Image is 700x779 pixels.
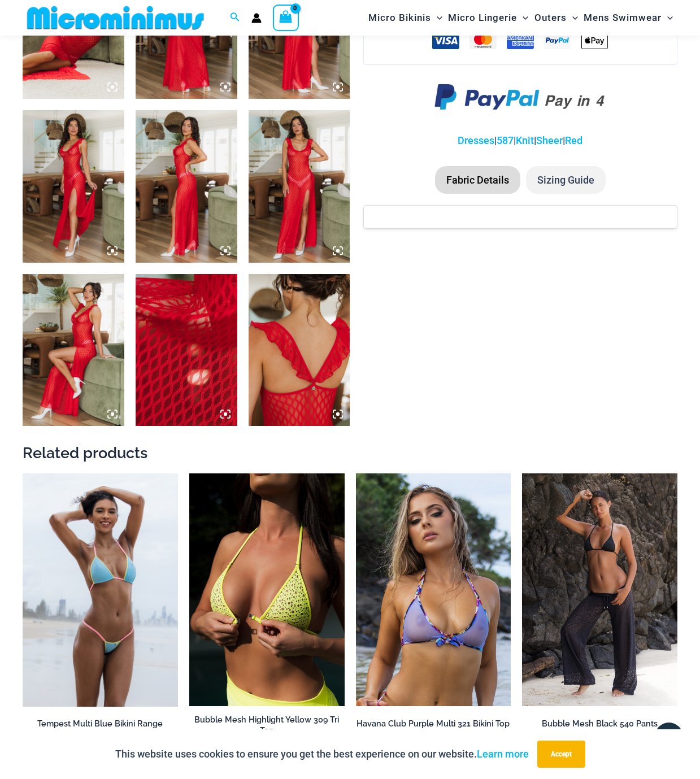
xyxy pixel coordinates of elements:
[230,11,240,25] a: Search icon link
[448,3,517,32] span: Micro Lingerie
[477,748,529,760] a: Learn more
[363,132,677,149] p: | | | |
[23,274,124,427] img: Sometimes Red 587 Dress
[522,719,677,729] h2: Bubble Mesh Black 540 Pants
[368,3,431,32] span: Micro Bikinis
[584,3,662,32] span: Mens Swimwear
[356,473,511,706] a: Havana Club Purple Multi 321 Top 01Havana Club Purple Multi 321 Top 451 Bottom 03Havana Club Purp...
[526,166,606,194] li: Sizing Guide
[249,274,350,427] img: Sometimes Red 587 Dress
[581,3,676,32] a: Mens SwimwearMenu ToggleMenu Toggle
[497,134,514,146] a: 587
[522,719,677,733] a: Bubble Mesh Black 540 Pants
[517,3,528,32] span: Menu Toggle
[356,473,511,706] img: Havana Club Purple Multi 321 Top 01
[445,3,531,32] a: Micro LingerieMenu ToggleMenu Toggle
[537,741,585,768] button: Accept
[435,166,520,194] li: Fabric Details
[115,746,529,763] p: This website uses cookies to ensure you get the best experience on our website.
[23,473,178,707] img: Tempest Multi Blue 312 Top 456 Bottom 01
[356,719,511,729] h2: Havana Club Purple Multi 321 Bikini Top
[23,719,178,729] h2: Tempest Multi Blue Bikini Range
[189,473,345,706] a: Bubble Mesh Highlight Yellow 309 Tri Top 5404 Skirt 02Bubble Mesh Highlight Yellow 309 Tri Top 46...
[23,473,178,707] a: Tempest Multi Blue 312 Top 456 Bottom 01Tempest Multi Blue 312 Top 456 Bottom 02Tempest Multi Blu...
[364,2,677,34] nav: Site Navigation
[522,473,677,706] a: Bubble Mesh Black 540 Pants 01Bubble Mesh Black 540 Pants 03Bubble Mesh Black 540 Pants 03
[516,134,534,146] a: Knit
[532,3,581,32] a: OutersMenu ToggleMenu Toggle
[273,5,299,31] a: View Shopping Cart, empty
[23,443,677,463] h2: Related products
[534,3,567,32] span: Outers
[522,473,677,706] img: Bubble Mesh Black 540 Pants 01
[356,719,511,733] a: Havana Club Purple Multi 321 Bikini Top
[536,134,563,146] a: Sheer
[366,3,445,32] a: Micro BikinisMenu ToggleMenu Toggle
[431,3,442,32] span: Menu Toggle
[189,473,345,706] img: Bubble Mesh Highlight Yellow 309 Tri Top 5404 Skirt 02
[23,110,124,263] img: Sometimes Red 587 Dress
[565,134,582,146] a: Red
[458,134,494,146] a: Dresses
[567,3,578,32] span: Menu Toggle
[136,110,237,263] img: Sometimes Red 587 Dress
[662,3,673,32] span: Menu Toggle
[249,110,350,263] img: Sometimes Red 587 Dress
[251,13,262,23] a: Account icon link
[23,5,208,31] img: MM SHOP LOGO FLAT
[189,715,345,736] h2: Bubble Mesh Highlight Yellow 309 Tri Top
[136,274,237,427] img: Sometimes Red 587 Dress
[23,719,178,733] a: Tempest Multi Blue Bikini Range
[189,715,345,740] a: Bubble Mesh Highlight Yellow 309 Tri Top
